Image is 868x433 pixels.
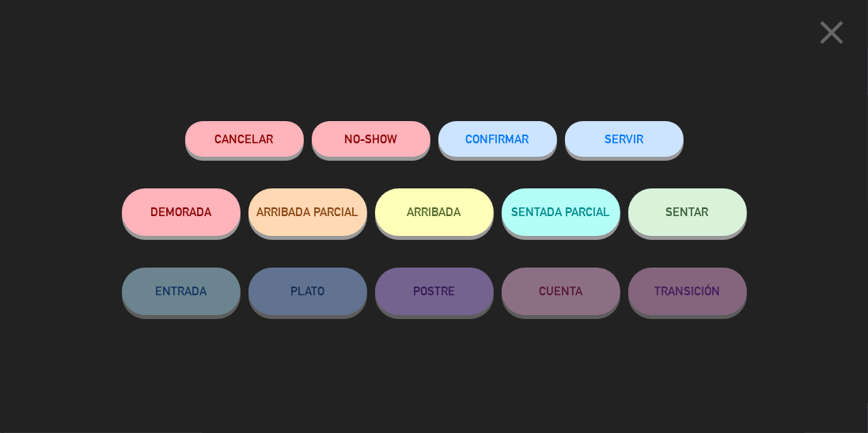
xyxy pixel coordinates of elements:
[502,188,620,236] button: SENTADA PARCIAL
[628,188,747,236] button: SENTAR
[248,268,367,315] button: PLATO
[256,205,358,218] span: ARRIBADA PARCIAL
[122,268,241,315] button: ENTRADA
[502,268,620,315] button: CUENTA
[122,188,241,236] button: DEMORADA
[375,268,494,315] button: POSTRE
[185,121,304,157] button: Cancelar
[312,121,430,157] button: NO-SHOW
[807,12,856,59] button: close
[466,132,529,146] span: CONFIRMAR
[248,188,367,236] button: ARRIBADA PARCIAL
[438,121,557,157] button: CONFIRMAR
[666,205,709,218] span: SENTAR
[565,121,684,157] button: SERVIR
[812,13,851,52] i: close
[375,188,494,236] button: ARRIBADA
[628,268,747,315] button: TRANSICIÓN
